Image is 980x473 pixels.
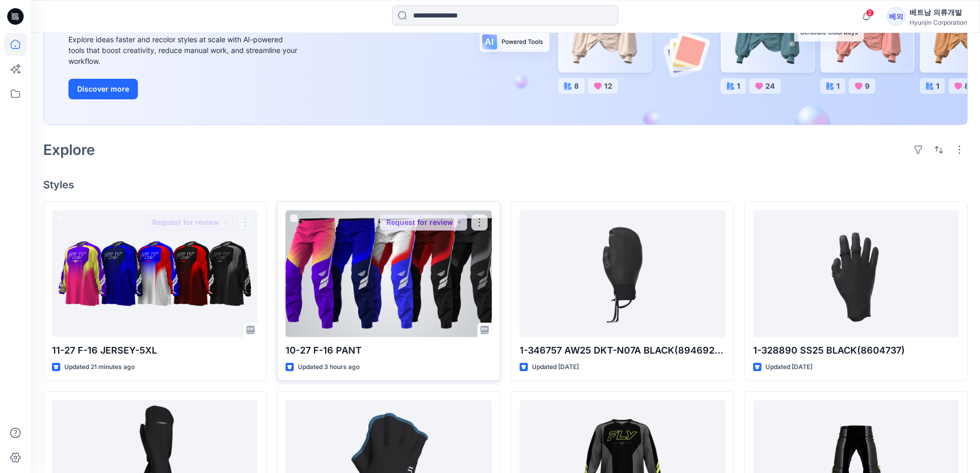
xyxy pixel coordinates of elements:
[298,362,360,373] p: Updated 3 hours ago
[753,210,959,337] a: 1-328890 SS25 BLACK(8604737)
[286,210,491,337] a: 10-27 F-16 PANT
[286,343,491,358] p: 10-27 F-16 PANT
[910,19,967,26] div: Hyunjin Corporation
[52,210,258,337] a: 11-27 F-16 JERSEY-5XL
[532,362,579,373] p: Updated [DATE]
[43,179,968,191] h4: Styles
[43,142,95,158] h2: Explore
[887,7,905,26] div: 베의
[68,79,300,99] a: Discover more
[753,343,959,358] p: 1-328890 SS25 BLACK(8604737)
[866,9,874,17] span: 2
[765,362,812,373] p: Updated [DATE]
[910,6,967,19] div: 베트남 의류개발
[64,362,135,373] p: Updated 21 minutes ago
[52,343,258,358] p: 11-27 F-16 JERSEY-5XL
[520,343,725,358] p: 1-346757 AW25 DKT-N07A BLACK(8946921)-PAP
[68,79,138,99] button: Discover more
[520,210,725,337] a: 1-346757 AW25 DKT-N07A BLACK(8946921)-PAP
[68,34,300,66] div: Explore ideas faster and recolor styles at scale with AI-powered tools that boost creativity, red...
